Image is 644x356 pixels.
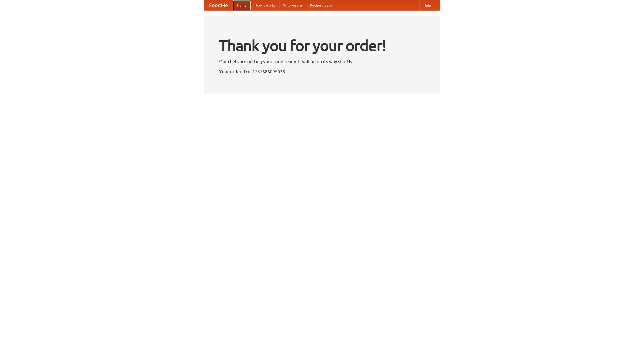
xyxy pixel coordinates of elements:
[219,33,425,58] h1: Thank you for your order!
[233,0,251,10] a: Home
[219,58,425,65] p: Our chefs are getting your food ready. It will be on its way shortly.
[251,0,279,10] a: How it works
[279,0,306,10] a: Who we are
[419,0,435,10] a: Help
[306,0,336,10] a: Recipe videos
[204,0,233,10] a: FoodMe
[219,68,425,75] p: Your order ID is 1757686095038.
